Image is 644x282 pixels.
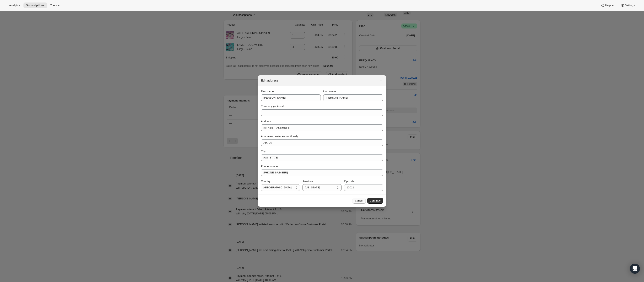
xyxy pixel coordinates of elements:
[9,4,20,7] span: Analytics
[50,4,57,7] span: Tools
[261,165,279,168] span: Phone number
[370,199,381,202] span: Continue
[48,2,63,8] button: Tools
[618,2,637,8] button: Settings
[261,135,298,138] span: Apartment, suite, etc (optional)
[598,2,617,8] button: Help
[261,150,265,153] span: City
[625,4,635,7] span: Settings
[344,180,354,183] span: Zip code
[367,198,383,204] button: Continue
[630,264,640,274] div: Open Intercom Messenger
[261,180,270,183] span: Country
[261,90,274,93] span: First name
[7,2,23,8] button: Analytics
[378,78,384,83] button: Close
[26,4,44,7] span: Subscriptions
[23,2,47,8] button: Subscriptions
[353,198,366,204] button: Cancel
[261,78,278,83] h2: Edit address
[261,105,284,108] span: Company (optional)
[355,199,363,202] span: Cancel
[261,120,271,123] span: Address
[605,4,611,7] span: Help
[302,180,313,183] span: Province
[323,90,336,93] span: Last name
